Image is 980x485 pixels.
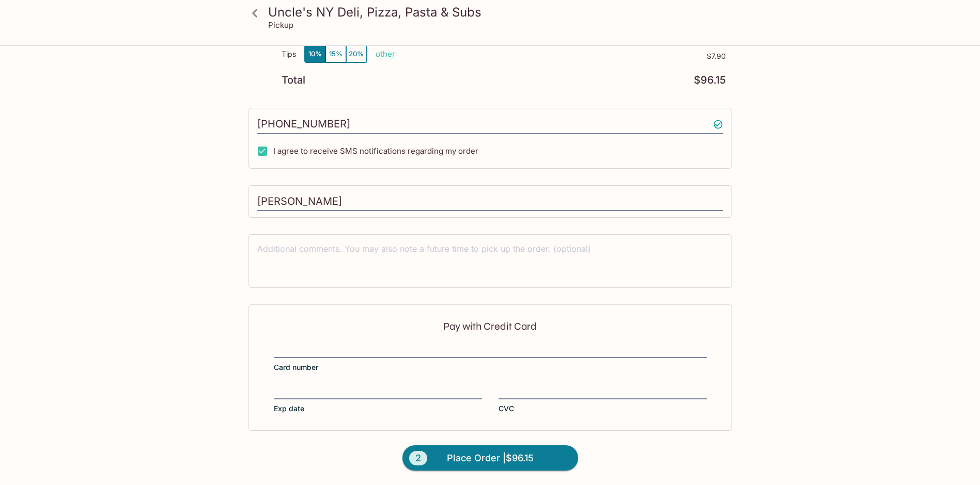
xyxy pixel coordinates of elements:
[694,75,726,85] p: $96.15
[447,450,534,466] span: Place Order | $96.15
[346,45,367,62] button: 20%
[274,403,304,414] span: Exp date
[282,50,296,58] p: Tips
[282,75,305,85] p: Total
[274,345,707,356] iframe: Secure card number input frame
[273,146,478,156] span: I agree to receive SMS notifications regarding my order
[274,321,707,331] p: Pay with Credit Card
[409,451,427,465] span: 2
[274,386,482,397] iframe: Secure expiration date input frame
[257,192,723,212] input: Enter first and last name
[499,403,514,414] span: CVC
[268,4,730,20] h3: Uncle's NY Deli, Pizza, Pasta & Subs
[395,52,726,60] p: $7.90
[402,445,578,471] button: 2Place Order |$96.15
[268,20,293,30] p: Pickup
[325,45,346,62] button: 15%
[257,115,723,134] input: Enter phone number
[376,49,395,59] button: other
[274,362,318,373] span: Card number
[499,386,707,397] iframe: Secure CVC input frame
[305,45,325,62] button: 10%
